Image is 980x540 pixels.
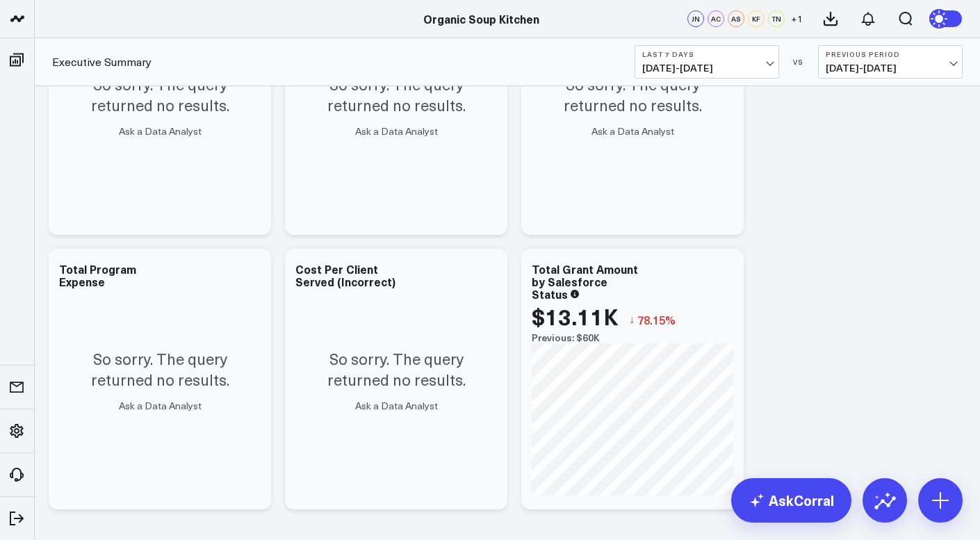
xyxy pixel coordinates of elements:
a: Organic Soup Kitchen [423,11,539,26]
p: So sorry. The query returned no results. [535,74,730,115]
div: KF [748,10,765,27]
p: So sorry. The query returned no results. [299,74,493,115]
div: TN [768,10,785,27]
div: AC [708,10,724,27]
b: Previous Period [826,50,955,58]
div: Cost Per Client Served (Incorrect) [295,261,395,289]
p: So sorry. The query returned no results. [63,348,257,390]
span: [DATE] - [DATE] [826,63,955,74]
a: Ask a Data Analyst [355,399,438,412]
a: Ask a Data Analyst [355,124,438,138]
div: Previous: $60K [532,332,733,343]
div: Total Program Expense [59,261,136,289]
button: Previous Period[DATE]-[DATE] [818,45,963,79]
div: Total Grant Amount by Salesforce Status [532,261,638,302]
a: Ask a Data Analyst [119,399,202,412]
span: ↓ [629,311,635,329]
a: Ask a Data Analyst [119,124,202,138]
p: So sorry. The query returned no results. [299,348,493,390]
button: +1 [788,10,805,27]
span: + 1 [791,14,803,24]
p: So sorry. The query returned no results. [63,74,257,115]
div: VS [786,58,811,66]
a: AskCorral [731,478,851,523]
a: Ask a Data Analyst [591,124,674,138]
div: $13.11K [532,304,619,329]
div: AS [728,10,744,27]
b: Last 7 Days [642,50,771,58]
span: [DATE] - [DATE] [642,63,771,74]
a: Executive Summary [52,54,152,69]
div: JN [687,10,704,27]
button: Last 7 Days[DATE]-[DATE] [635,45,779,79]
span: 78.15% [637,312,676,327]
